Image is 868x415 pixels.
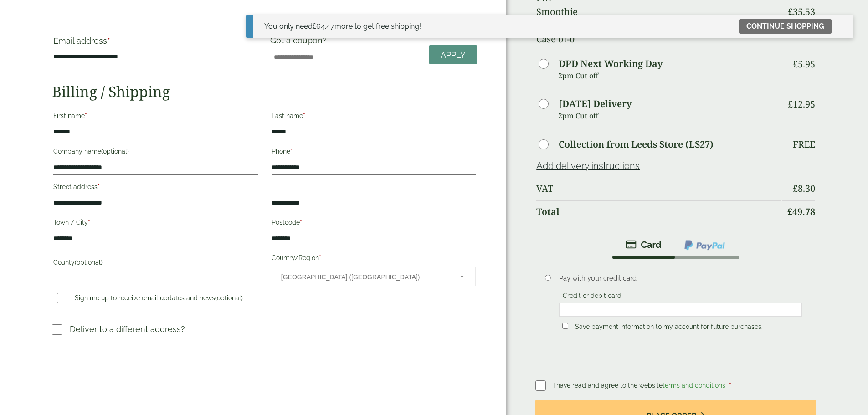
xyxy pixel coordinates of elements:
img: ppcp-gateway.png [683,239,726,251]
img: stripe.png [626,239,662,250]
bdi: 49.78 [787,205,815,218]
abbr: required [107,36,110,46]
p: Free [793,139,815,150]
a: Apply [429,45,477,65]
label: DPD Next Working Day [559,59,663,68]
label: Postcode [272,216,476,231]
bdi: 5.95 [793,58,815,70]
span: Apply [441,50,466,60]
label: County [53,256,257,272]
label: Collection from Leeds Store (LS27) [559,140,714,149]
label: Town / City [53,216,257,231]
label: [DATE] Delivery [559,99,632,108]
label: Email address [53,37,257,50]
input: Sign me up to receive email updates and news(optional) [57,293,67,303]
iframe: Secure card payment input frame [562,306,799,314]
span: (optional) [75,259,103,266]
abbr: required [303,112,305,119]
th: VAT [536,178,781,200]
a: Add delivery instructions [536,160,640,171]
p: 2pm Cut off [558,109,781,123]
label: Company name [53,145,257,160]
h2: Billing / Shipping [52,83,477,100]
bdi: 8.30 [793,182,815,195]
span: 64.47 [313,22,334,31]
label: Save payment information to my account for future purchases. [571,323,766,333]
th: Total [536,200,781,223]
span: £ [788,5,793,18]
span: £ [793,182,798,195]
span: £ [793,58,798,70]
abbr: required [85,112,87,119]
div: You only need more to get free shipping! [264,21,421,32]
abbr: required [300,219,302,226]
abbr: required [290,148,293,155]
label: Country/Region [272,251,476,267]
abbr: required [319,254,321,261]
span: (optional) [215,294,243,302]
label: Street address [53,180,257,196]
a: Continue shopping [739,19,832,34]
span: (optional) [101,148,129,155]
p: 2pm Cut off [558,69,781,82]
span: £ [787,205,792,218]
span: Country/Region [272,267,476,286]
label: Credit or debit card [559,292,625,302]
abbr: required [98,183,100,190]
span: United Kingdom (UK) [281,267,448,287]
bdi: 35.53 [788,5,815,18]
p: Pay with your credit card. [559,273,802,283]
span: I have read and agree to the website [553,382,727,389]
label: Phone [272,145,476,160]
span: £ [788,98,793,110]
label: First name [53,109,257,125]
label: Last name [272,109,476,125]
abbr: required [729,382,731,389]
abbr: required [88,219,90,226]
bdi: 12.95 [788,98,815,110]
a: terms and conditions [663,382,725,389]
label: Sign me up to receive email updates and news [53,294,247,304]
span: £ [313,22,316,31]
p: Deliver to a different address? [70,323,185,335]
